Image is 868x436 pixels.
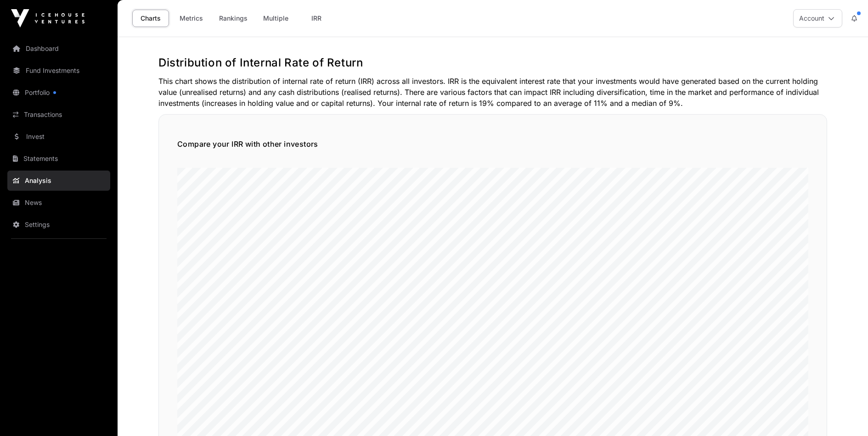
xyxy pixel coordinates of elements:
a: Charts [132,10,169,27]
a: Dashboard [7,39,110,59]
a: Analysis [7,171,110,191]
a: Metrics [173,10,209,27]
a: IRR [298,10,335,27]
a: Statements [7,149,110,169]
a: News [7,193,110,213]
a: Transactions [7,105,110,125]
h2: Distribution of Internal Rate of Return [158,55,827,70]
a: Fund Investments [7,61,110,81]
button: Account [793,9,842,28]
h5: Compare your IRR with other investors [177,138,808,149]
a: Portfolio [7,83,110,103]
iframe: Chat Widget [822,392,868,436]
a: Multiple [257,10,294,27]
a: Settings [7,215,110,235]
p: This chart shows the distribution of internal rate of return (IRR) across all investors. IRR is t... [158,76,827,109]
a: Rankings [213,10,254,27]
img: Icehouse Ventures Logo [11,9,85,28]
a: Invest [7,127,110,147]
